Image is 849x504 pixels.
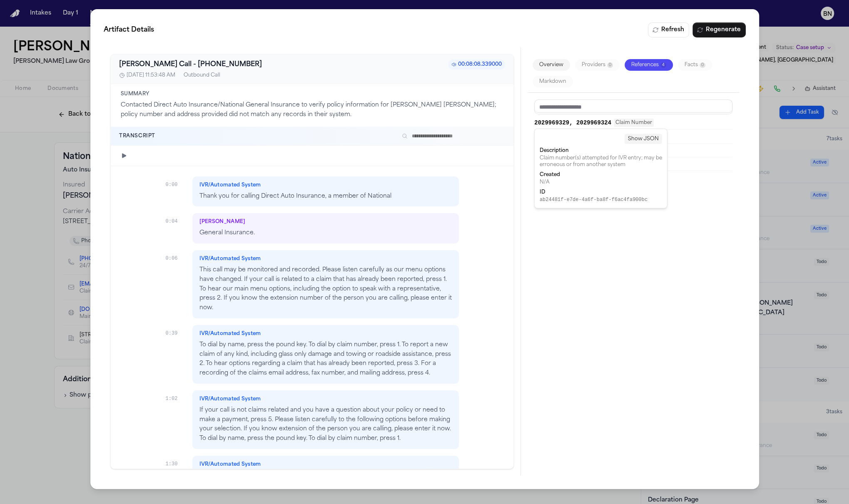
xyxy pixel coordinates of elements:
[199,229,451,238] p: General Insurance.
[184,72,220,79] div: Outbound Call
[533,59,570,71] button: Overview
[448,60,505,70] span: 00:08:08.339000
[104,25,154,35] span: Artifact Details
[575,59,620,71] button: Providers0
[165,325,458,384] div: 0:39IVR/Automated SystemTo dial by name, press the pound key. To dial by claim number, press 1. T...
[121,101,503,120] p: Contacted Direct Auto Insurance/National General Insurance to verify policy information for [PERS...
[199,340,451,378] p: To dial by name, press the pound key. To dial by claim number, press 1. To report a new claim of ...
[165,250,458,318] div: 0:06IVR/Automated SystemThis call may be monitored and recorded. Please listen carefully as our m...
[199,406,451,444] p: If your call is not claims related and you have a question about your policy or need to make a pa...
[533,76,573,87] button: Markdown
[119,60,262,70] h3: [PERSON_NAME] Call - [PHONE_NUMBER]
[534,132,732,141] button: [PHONE_NUMBER]Policy Number
[614,119,654,127] span: Claim Number
[199,396,261,402] span: IVR/Automated System
[692,22,745,37] button: Regenerate Digest
[647,22,689,37] button: Refresh Digest
[199,192,451,201] p: Thank you for calling Direct Auto Insurance, a member of National
[127,72,175,79] span: [DATE] 11:53:48 AM
[119,133,155,139] h4: Transcript
[660,62,666,68] span: 4
[540,147,662,154] div: Description
[121,91,503,97] h4: Summary
[199,219,245,226] span: [PERSON_NAME]
[165,214,458,244] div: 0:04[PERSON_NAME]General Insurance.
[165,390,458,449] div: 1:02IVR/Automated SystemIf your call is not claims related and you have a question about your pol...
[540,155,662,168] div: Claim number(s) attempted for IVR entry; may be erroneous or from another system
[165,250,185,262] div: 0:06
[199,461,261,468] span: IVR/Automated System
[625,134,662,144] button: Show JSON
[534,119,732,127] button: 2029969329, 2029969324Claim Number
[199,256,261,262] span: IVR/Automated System
[165,176,458,207] div: 0:00IVR/Automated SystemThank you for calling Direct Auto Insurance, a member of National
[540,171,662,178] div: Created
[165,390,185,402] div: 1:02
[540,179,662,186] div: N/A
[534,119,611,127] span: 2029969329, 2029969324
[165,325,185,337] div: 0:39
[199,182,261,189] span: IVR/Automated System
[540,189,662,196] div: ID
[678,59,712,71] button: Facts0
[607,62,613,68] span: 0
[165,456,185,467] div: 1:30
[199,266,451,313] p: This call may be monitored and recorded. Please listen carefully as our menu options have changed...
[540,197,647,203] span: ab24481f-e7de-4a6f-ba8f-f6ac4fa900bc
[199,330,261,337] span: IVR/Automated System
[534,146,732,154] button: [PERSON_NAME] [PERSON_NAME]Name
[165,214,185,225] div: 0:04
[625,59,673,71] button: References4
[165,176,185,188] div: 0:00
[700,62,705,68] span: 0
[534,160,732,168] button: [STREET_ADDRESS]Address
